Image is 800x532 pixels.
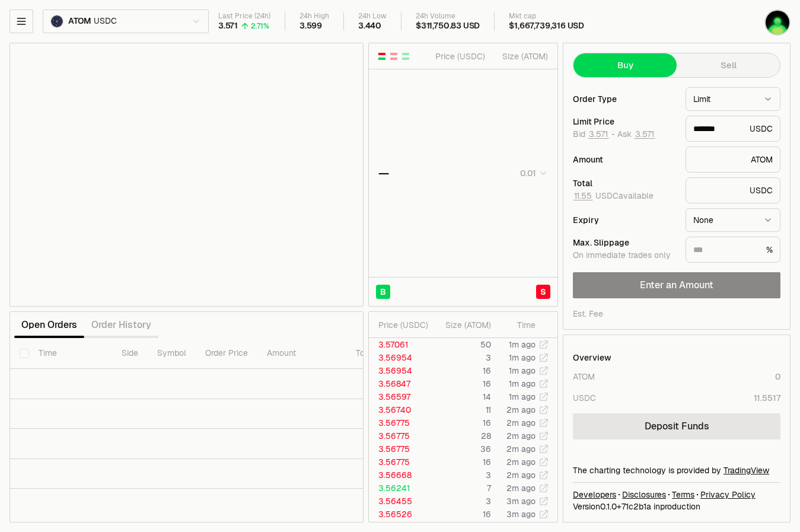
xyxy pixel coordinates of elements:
div: Time [501,319,536,331]
button: Open Orders [14,313,84,337]
a: Disclosures [622,489,666,501]
a: Deposit Funds [573,413,780,439]
span: USDC [94,16,116,27]
th: Time [29,338,112,369]
time: 2m ago [506,470,536,480]
div: Max. Slippage [573,238,676,247]
button: Sell [677,53,780,77]
a: Privacy Policy [700,489,756,501]
td: 3.56526 [369,508,432,521]
iframe: Financial Chart [10,43,363,306]
div: Price ( USDC ) [378,319,432,331]
span: Bid - [573,129,615,140]
div: ATOM [686,146,780,173]
div: USDC [573,392,596,404]
div: 3.571 [218,21,238,31]
td: 3.56775 [369,429,432,442]
time: 1m ago [509,365,536,376]
div: 3.599 [299,21,322,31]
span: 71c2b1a0ae38494e7927028123cd7e4b87395b9e [621,501,651,512]
td: 16 [432,455,492,469]
td: 28 [432,429,492,442]
time: 1m ago [509,352,536,363]
th: Side [112,338,148,369]
time: 1m ago [509,378,536,389]
button: 11.55 [573,191,593,200]
button: Select all [20,349,29,358]
div: Expiry [573,216,676,224]
td: 3.56847 [369,377,432,390]
div: 0 [775,371,780,383]
div: On immediate trades only [573,250,676,261]
a: TradingView [723,465,769,476]
div: Version 0.1.0 + in production [573,501,780,512]
div: 3.440 [358,21,381,31]
button: 3.571 [634,129,655,139]
td: 3.56954 [369,351,432,364]
div: Amount [573,155,676,164]
div: The charting technology is provided by [573,464,780,476]
button: Show Sell Orders Only [389,52,399,61]
th: Symbol [148,338,196,369]
div: Total [573,179,676,187]
div: 24h Volume [416,12,480,21]
div: $1,667,739,316 USD [509,21,584,31]
td: 3.56775 [369,455,432,469]
div: USDC [686,116,780,142]
td: 36 [432,442,492,455]
th: Order Price [196,338,257,369]
div: Limit Price [573,117,676,126]
div: Overview [573,352,611,364]
time: 2m ago [506,457,536,467]
td: 3.56241 [369,482,432,495]
time: 2m ago [506,431,536,441]
td: 14 [432,390,492,403]
td: 3.56597 [369,390,432,403]
div: 11.5517 [754,392,780,404]
time: 2m ago [506,444,536,454]
td: 3.56455 [369,495,432,508]
div: Size ( ATOM ) [442,319,491,331]
button: Limit [686,87,780,111]
td: 16 [432,364,492,377]
span: S [540,286,546,298]
td: 3.57061 [369,338,432,351]
button: Show Buy Orders Only [401,52,410,61]
span: USDC available [573,190,654,201]
td: 16 [432,508,492,521]
td: 3.56954 [369,364,432,377]
time: 1m ago [509,391,536,402]
th: Total [346,338,435,369]
a: Developers [573,489,616,501]
td: 16 [432,377,492,390]
span: ATOM [68,16,91,27]
div: Last Price (24h) [218,12,270,21]
div: USDC [686,177,780,203]
div: 2.71% [251,21,269,31]
div: — [378,165,389,181]
td: 7 [432,482,492,495]
img: ATOM Logo [51,15,63,27]
td: 3 [432,495,492,508]
button: None [686,208,780,232]
time: 3m ago [506,509,536,520]
button: 3.571 [588,129,609,139]
div: Mkt cap [509,12,584,21]
td: 50 [432,338,492,351]
img: Ledger 1 Pass phrase [766,11,789,34]
td: 3 [432,351,492,364]
time: 2m ago [506,483,536,493]
div: $311,750.83 USD [416,21,480,31]
span: B [380,286,386,298]
div: ATOM [573,371,595,383]
td: 3.56775 [369,416,432,429]
td: 3 [432,469,492,482]
button: Buy [573,53,677,77]
button: Order History [84,313,158,337]
button: 0.01 [517,166,548,180]
time: 1m ago [509,339,536,350]
time: 2m ago [506,404,536,415]
time: 2m ago [506,418,536,428]
time: 3m ago [506,496,536,506]
td: 3.56668 [369,469,432,482]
